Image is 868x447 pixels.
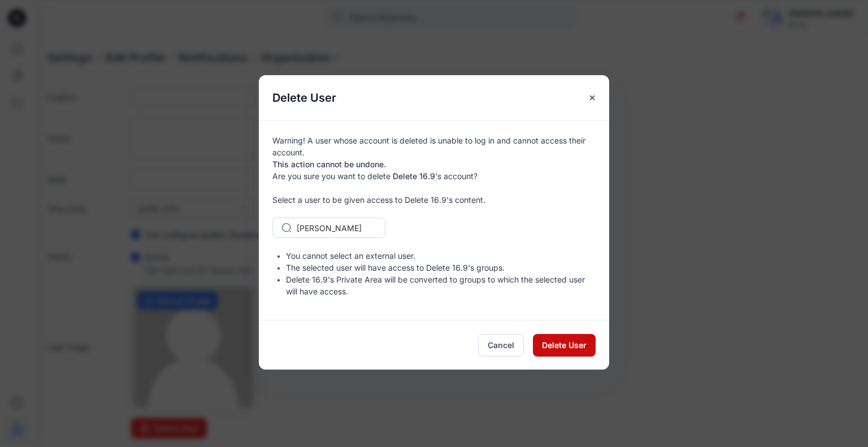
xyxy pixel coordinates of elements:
[393,171,435,181] b: Delete 16.9
[478,334,524,357] button: Cancel
[533,334,596,357] button: Delete User
[582,88,602,108] button: Close
[272,159,386,169] b: This action cannot be undone.
[259,120,609,320] div: Warning! A user whose account is deleted is unable to log in and cannot access their account. Are...
[542,339,587,351] span: Delete User
[488,339,514,351] span: Cancel
[286,262,596,274] li: The selected user will have access to Delete 16.9's groups.
[286,250,596,262] li: You cannot select an external user.
[259,75,350,120] h5: Delete User
[286,274,596,297] li: Delete 16.9's Private Area will be converted to groups to which the selected user will have access.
